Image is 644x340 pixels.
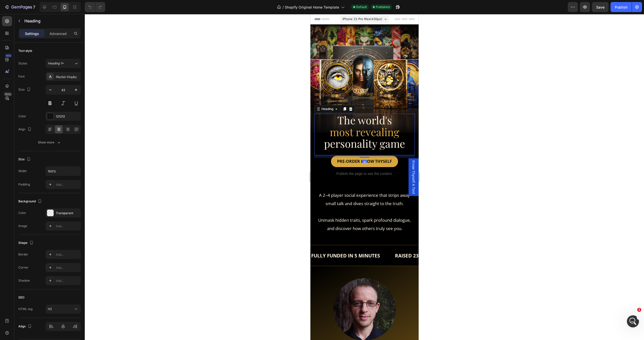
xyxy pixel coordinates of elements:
[56,114,79,119] div: 121212
[285,5,339,10] span: Shopify Original Home Template
[18,295,24,300] div: SEO
[18,198,43,205] div: Background
[2,2,37,12] button: 7
[611,2,632,12] button: Publish
[18,169,27,173] div: Width
[56,74,79,79] div: Playfair Display
[18,138,81,147] button: Show more
[18,114,26,119] div: Color
[18,74,25,79] div: Font
[310,14,419,340] iframe: Design area
[18,182,30,187] div: Padding
[18,240,34,246] div: Shape
[5,54,12,58] div: 450
[376,5,390,9] span: Published
[18,86,32,93] div: Size
[637,308,641,312] span: 2
[18,224,27,228] div: Image
[50,31,67,36] p: Advanced
[596,5,605,9] span: Save
[85,2,105,12] div: Undo/Redo
[18,211,26,215] div: Color
[18,156,32,163] div: Size
[56,224,79,229] div: Add...
[56,266,79,270] div: Add...
[56,252,79,257] div: Add...
[38,140,61,145] div: Show more
[18,278,30,283] div: Shadow
[627,315,639,327] iframe: Intercom live chat
[356,5,367,9] span: Default
[4,92,12,96] div: Beta
[18,307,32,311] div: HTML tag
[56,211,79,215] div: Transparent
[18,323,33,330] div: Align
[18,126,32,133] div: Align
[592,2,609,12] button: Save
[46,59,81,68] button: Heading 1*
[48,307,52,311] span: H2
[56,182,79,187] div: Add...
[24,18,79,24] p: Heading
[46,305,81,314] button: H2
[283,5,284,10] span: /
[33,4,35,10] p: 7
[46,167,80,176] input: Auto
[615,5,627,10] div: Publish
[18,49,32,53] div: Text style
[85,238,152,245] span: RAISED 2300% OF KS TARGET
[48,61,64,66] span: Heading 1*
[23,264,85,326] img: gempages_570969583515600096-780fdba0-f8a4-40fa-9368-aef0e2412fe5.png
[18,61,27,66] div: Styles
[25,31,39,36] p: Settings
[18,265,28,270] div: Corner
[56,279,79,283] div: Add...
[18,252,28,257] div: Border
